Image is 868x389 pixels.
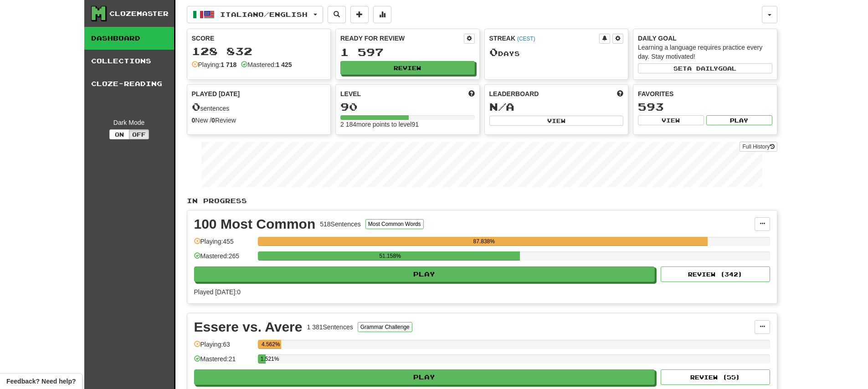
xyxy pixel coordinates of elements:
[340,46,475,58] div: 1 597
[194,251,253,266] div: Mastered: 265
[241,60,292,69] div: Mastered:
[340,61,475,75] button: Review
[638,89,772,98] div: Favorites
[194,288,241,296] span: Played [DATE]: 0
[638,43,772,61] div: Learning a language requires practice every day. Stay motivated!
[638,115,704,125] button: View
[661,266,770,282] button: Review (342)
[489,116,624,126] button: View
[740,142,777,152] a: Full History
[468,89,475,98] span: Score more points to level up
[192,117,195,124] strong: 0
[129,129,149,139] button: Off
[350,6,369,23] button: Add sentence to collection
[192,60,237,69] div: Playing:
[211,117,215,124] strong: 0
[373,6,391,23] button: More stats
[192,89,240,98] span: Played [DATE]
[365,219,424,229] button: Most Common Words
[489,34,600,43] div: Streak
[109,129,129,139] button: On
[307,322,353,332] div: 1 381 Sentences
[340,34,464,43] div: Ready for Review
[91,118,167,127] div: Dark Mode
[194,320,303,334] div: Essere vs. Avere
[661,369,770,385] button: Review (55)
[84,72,174,95] a: Cloze-Reading
[261,340,281,349] div: 4.562%
[638,34,772,43] div: Daily Goal
[320,220,361,229] div: 518 Sentences
[489,46,498,58] span: 0
[340,89,361,98] span: Level
[194,237,253,252] div: Playing: 455
[687,65,718,72] span: a daily
[358,322,412,332] button: Grammar Challenge
[220,10,308,18] span: Italiano / English
[187,196,777,205] p: In Progress
[517,36,535,42] a: (CEST)
[261,237,708,246] div: 87.838%
[187,6,323,23] button: Italiano/English
[328,6,346,23] button: Search sentences
[192,100,200,113] span: 0
[489,89,539,98] span: Leaderboard
[489,100,514,113] span: N/A
[617,89,623,98] span: This week in points, UTC
[489,46,624,58] div: Day s
[194,217,316,231] div: 100 Most Common
[340,120,475,129] div: 2 184 more points to level 91
[638,63,772,73] button: Seta dailygoal
[638,101,772,113] div: 593
[706,115,772,125] button: Play
[221,61,236,68] strong: 1 718
[84,50,174,72] a: Collections
[261,354,266,363] div: 1.521%
[276,61,292,68] strong: 1 425
[340,101,475,113] div: 90
[6,377,76,386] span: Open feedback widget
[194,266,655,282] button: Play
[192,46,326,57] div: 128 832
[194,340,253,355] div: Playing: 63
[84,27,174,50] a: Dashboard
[192,116,326,125] div: New / Review
[192,34,326,43] div: Score
[192,101,326,113] div: sentences
[194,369,655,385] button: Play
[109,9,169,18] div: Clozemaster
[261,251,520,261] div: 51.158%
[194,354,253,369] div: Mastered: 21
